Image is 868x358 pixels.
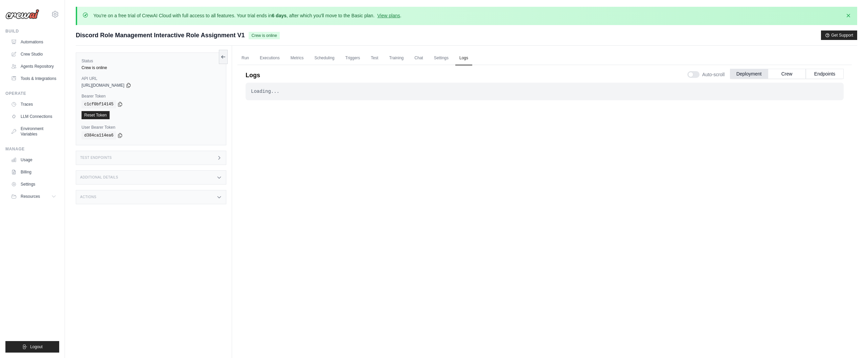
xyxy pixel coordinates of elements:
[249,32,279,39] span: Crew is online
[8,61,59,72] a: Agents Repository
[76,30,245,40] span: Discord Role Management Interactive Role Assignment V1
[5,146,59,152] div: Manage
[430,51,453,65] a: Settings
[8,167,59,177] a: Billing
[8,99,59,110] a: Traces
[82,125,221,130] label: User Bearer Token
[8,191,59,202] button: Resources
[256,51,284,65] a: Executions
[8,73,59,84] a: Tools & Integrations
[82,58,221,64] label: Status
[377,13,400,18] a: View plans
[82,83,124,88] span: [URL][DOMAIN_NAME]
[702,71,725,78] span: Auto-scroll
[93,12,402,19] p: You're on a free trial of CrewAI Cloud with full access to all features. Your trial ends in , aft...
[8,49,59,60] a: Crew Studio
[768,69,806,79] button: Crew
[30,344,43,350] span: Logout
[82,100,116,108] code: c1cf0bf14145
[5,9,39,19] img: Logo
[834,325,868,358] iframe: Chat Widget
[310,51,338,65] a: Scheduling
[5,28,59,34] div: Build
[455,51,472,65] a: Logs
[8,179,59,190] a: Settings
[80,175,118,180] h3: Additional Details
[410,51,427,65] a: Chat
[237,51,253,65] a: Run
[82,76,221,81] label: API URL
[385,51,408,65] a: Training
[341,51,364,65] a: Triggers
[82,131,116,140] code: d384ca114ea6
[82,93,221,99] label: Bearer Token
[730,69,768,79] button: Deployment
[80,195,96,199] h3: Actions
[287,51,308,65] a: Metrics
[8,123,59,140] a: Environment Variables
[8,111,59,122] a: LLM Connections
[5,341,59,353] button: Logout
[367,51,382,65] a: Test
[272,13,287,18] strong: 6 days
[5,91,59,96] div: Operate
[82,111,110,119] a: Reset Token
[8,37,59,47] a: Automations
[806,69,844,79] button: Endpoints
[246,70,260,80] p: Logs
[821,30,857,40] button: Get Support
[8,154,59,165] a: Usage
[21,194,40,199] span: Resources
[251,88,838,95] div: Loading...
[82,65,221,70] div: Crew is online
[80,156,112,160] h3: Test Endpoints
